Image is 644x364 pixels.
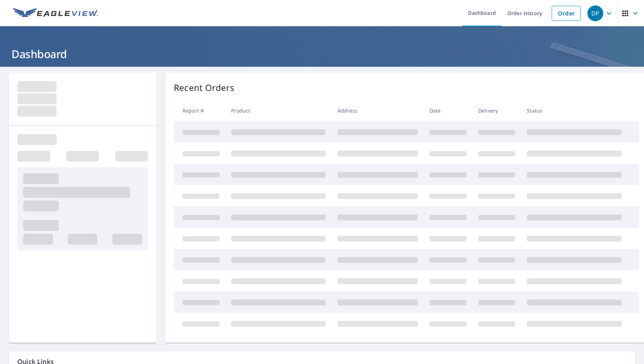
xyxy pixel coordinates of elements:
[521,100,627,121] th: Status
[174,100,225,121] th: Report #
[13,8,98,19] img: EV Logo
[332,100,424,121] th: Address
[424,100,472,121] th: Date
[587,5,603,21] div: DP
[9,47,635,61] h1: Dashboard
[472,100,521,121] th: Delivery
[174,81,234,94] p: Recent Orders
[225,100,331,121] th: Product
[552,6,581,21] a: Order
